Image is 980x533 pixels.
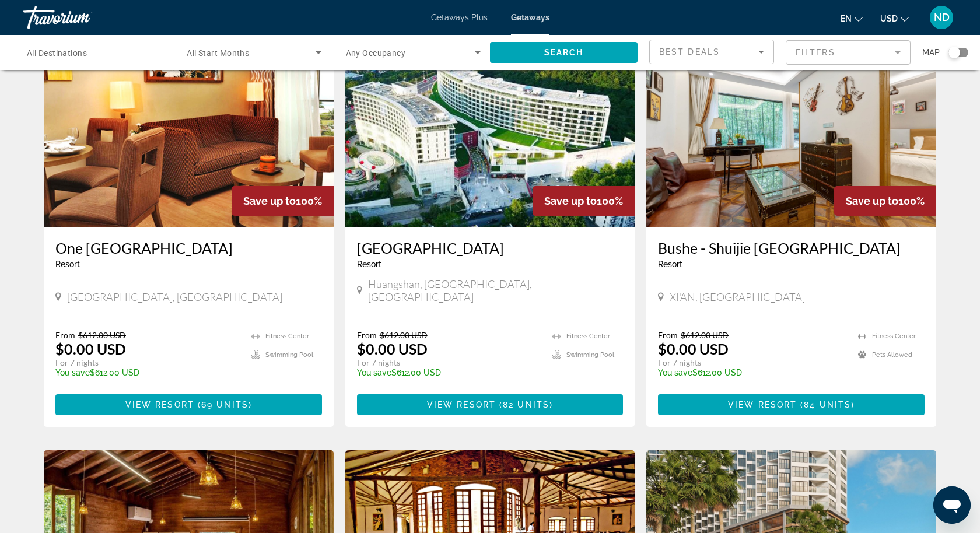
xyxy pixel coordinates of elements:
[357,368,541,377] p: $612.00 USD
[786,40,911,65] button: Filter
[201,400,249,409] span: 69 units
[187,48,249,58] span: All Start Months
[834,186,936,216] div: 100%
[846,195,898,207] span: Save up to
[490,42,638,63] button: Search
[125,400,194,409] span: View Resort
[357,368,391,377] span: You save
[265,351,313,359] span: Swimming Pool
[78,330,126,340] span: $612.00 USD
[659,47,720,57] span: Best Deals
[544,48,584,57] span: Search
[380,330,428,340] span: $612.00 USD
[503,400,549,409] span: 82 units
[841,14,852,23] span: en
[841,10,863,27] button: Change language
[926,5,957,30] button: User Menu
[194,400,252,409] span: ( )
[681,330,729,340] span: $612.00 USD
[23,2,140,33] a: Travorium
[934,12,950,23] span: ND
[67,290,282,303] span: [GEOGRAPHIC_DATA], [GEOGRAPHIC_DATA]
[243,195,296,207] span: Save up to
[55,394,322,415] button: View Resort(69 units)
[431,13,488,22] a: Getaways Plus
[544,195,597,207] span: Save up to
[533,186,635,216] div: 100%
[658,357,846,368] p: For 7 nights
[55,330,75,340] span: From
[368,278,623,303] span: Huangshan, [GEOGRAPHIC_DATA], [GEOGRAPHIC_DATA]
[357,357,541,368] p: For 7 nights
[804,400,851,409] span: 84 units
[872,332,916,340] span: Fitness Center
[357,340,428,357] p: $0.00 USD
[933,486,971,524] iframe: Button to launch messaging window
[880,14,898,23] span: USD
[659,45,764,59] mat-select: Sort by
[658,394,925,415] button: View Resort(84 units)
[44,41,334,227] img: C384I01X.jpg
[658,330,678,340] span: From
[55,260,80,269] span: Resort
[357,330,377,340] span: From
[922,44,940,61] span: Map
[658,368,692,377] span: You save
[658,368,846,377] p: $612.00 USD
[658,239,925,257] a: Bushe - Shuijie [GEOGRAPHIC_DATA]
[797,400,855,409] span: ( )
[566,332,610,340] span: Fitness Center
[345,41,635,227] img: D771E01X.jpg
[55,340,126,357] p: $0.00 USD
[27,48,87,58] span: All Destinations
[232,186,334,216] div: 100%
[357,394,624,415] button: View Resort(82 units)
[880,10,909,27] button: Change currency
[511,13,549,22] a: Getaways
[496,400,553,409] span: ( )
[55,357,240,368] p: For 7 nights
[728,400,797,409] span: View Resort
[872,351,912,359] span: Pets Allowed
[346,48,406,58] span: Any Occupancy
[658,260,682,269] span: Resort
[55,368,90,377] span: You save
[265,332,309,340] span: Fitness Center
[670,290,805,303] span: XI'AN, [GEOGRAPHIC_DATA]
[427,400,496,409] span: View Resort
[55,239,322,257] a: One [GEOGRAPHIC_DATA]
[55,368,240,377] p: $612.00 USD
[357,260,381,269] span: Resort
[658,340,729,357] p: $0.00 USD
[646,41,936,227] img: F448I01X.jpg
[566,351,614,359] span: Swimming Pool
[357,239,624,257] a: [GEOGRAPHIC_DATA]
